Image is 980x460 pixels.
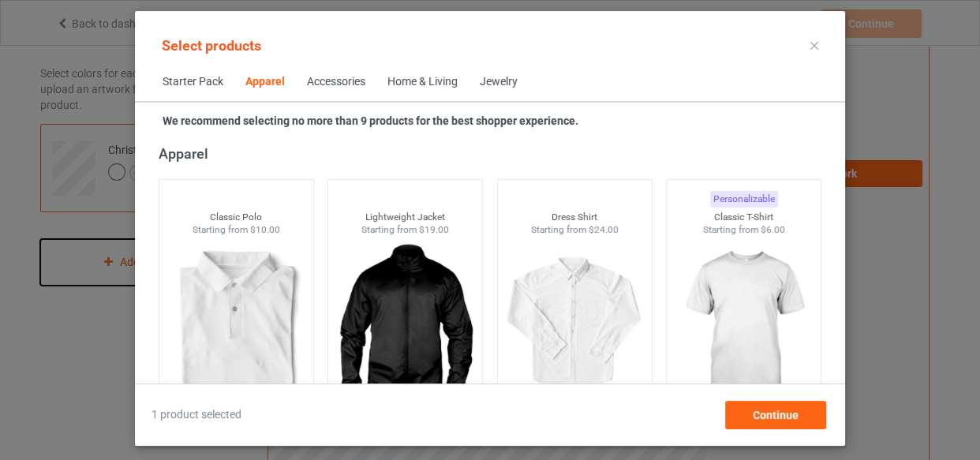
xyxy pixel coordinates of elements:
[387,74,458,90] div: Home & Living
[589,224,619,235] span: $24.00
[753,409,799,421] span: Continue
[151,63,234,101] span: Starter Pack
[162,37,261,54] span: Select products
[667,223,821,237] div: Starting from
[673,237,814,413] img: regular.jpg
[159,211,313,224] div: Classic Polo
[419,224,449,235] span: $19.00
[480,74,518,90] div: Jewelry
[710,191,778,208] div: Personalizable
[307,74,365,90] div: Accessories
[163,114,578,127] strong: We recommend selecting no more than 9 products for the best shopper experience.
[725,401,826,429] div: Continue
[761,224,785,235] span: $6.00
[504,237,645,413] img: regular.jpg
[498,223,652,237] div: Starting from
[245,74,285,90] div: Apparel
[151,407,241,423] span: 1 product selected
[328,211,482,224] div: Lightweight Jacket
[667,211,821,224] div: Classic T-Shirt
[159,223,313,237] div: Starting from
[166,237,307,413] img: regular.jpg
[250,224,280,235] span: $10.00
[159,144,829,163] div: Apparel
[498,211,652,224] div: Dress Shirt
[335,237,476,413] img: regular.jpg
[328,223,482,237] div: Starting from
